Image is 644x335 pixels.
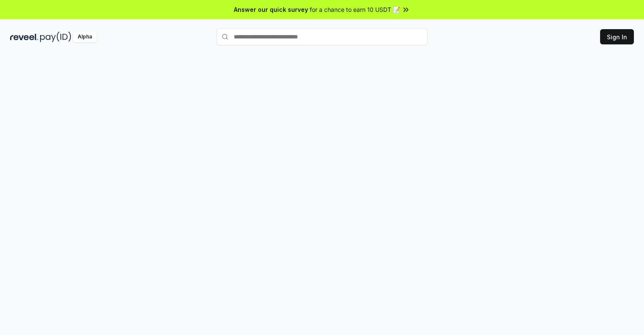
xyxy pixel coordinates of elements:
[40,32,71,42] img: pay_id
[234,5,308,14] span: Answer our quick survey
[310,5,400,14] span: for a chance to earn 10 USDT 📝
[600,29,634,44] button: Sign In
[10,32,38,42] img: reveel_dark
[73,32,97,42] div: Alpha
